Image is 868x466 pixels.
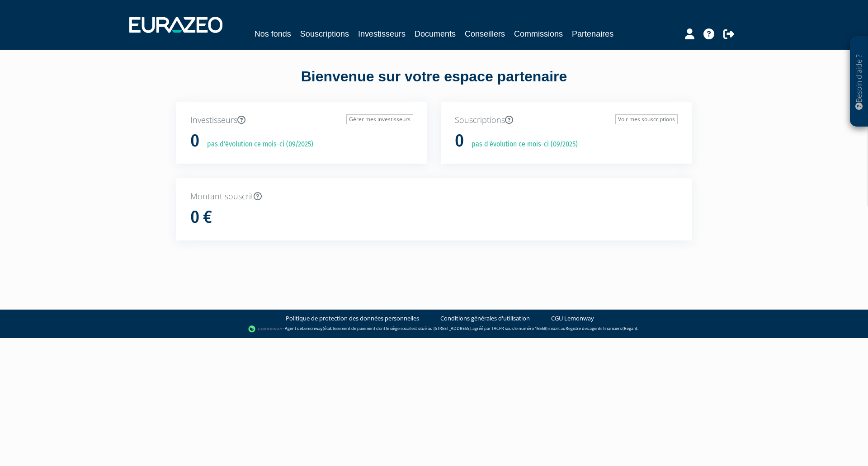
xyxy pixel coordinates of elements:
[358,28,406,40] a: Investisseurs
[346,114,413,124] a: Gérer mes investisseurs
[286,314,419,323] a: Politique de protection des données personnelles
[572,28,613,40] a: Partenaires
[514,28,563,40] a: Commissions
[415,28,456,40] a: Documents
[566,325,637,331] a: Registre des agents financiers (Regafi)
[300,28,349,40] a: Souscriptions
[465,28,505,40] a: Conseillers
[255,28,291,40] a: Nos fonds
[190,114,413,126] p: Investisseurs
[248,325,283,334] img: logo-lemonway.png
[201,139,313,150] p: pas d'évolution ce mois-ci (09/2025)
[465,139,578,150] p: pas d'évolution ce mois-ci (09/2025)
[455,132,464,151] h1: 0
[170,66,698,102] div: Bienvenue sur votre espace partenaire
[615,114,678,124] a: Voir mes souscriptions
[190,208,212,227] h1: 0 €
[440,314,530,323] a: Conditions générales d'utilisation
[190,132,199,151] h1: 0
[854,41,864,122] p: Besoin d'aide ?
[551,314,594,323] a: CGU Lemonway
[455,114,678,126] p: Souscriptions
[129,17,222,33] img: 1732889491-logotype_eurazeo_blanc_rvb.png
[9,325,859,334] div: - Agent de (établissement de paiement dont le siège social est situé au [STREET_ADDRESS], agréé p...
[190,191,678,202] p: Montant souscrit
[302,325,323,331] a: Lemonway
